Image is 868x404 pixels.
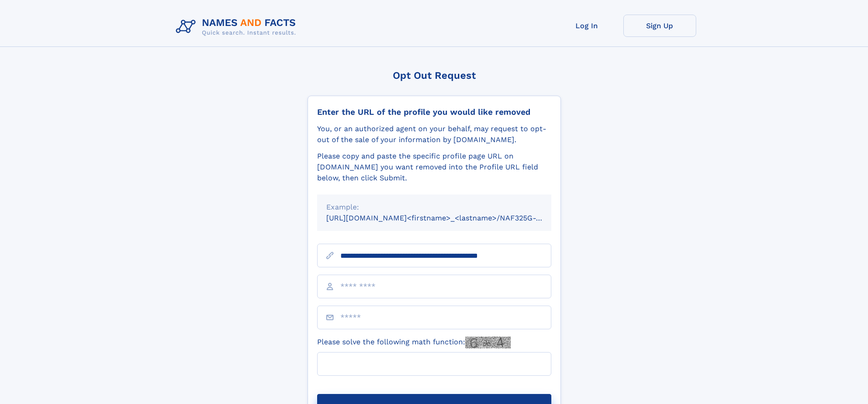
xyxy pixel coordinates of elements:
div: Enter the URL of the profile you would like removed [317,107,551,117]
div: Example: [326,202,542,213]
img: Logo Names and Facts [172,15,303,39]
label: Please solve the following math function: [317,337,511,348]
div: You, or an authorized agent on your behalf, may request to opt-out of the sale of your informatio... [317,123,551,145]
a: Log In [550,15,623,37]
a: Sign Up [623,15,696,37]
small: [URL][DOMAIN_NAME]<firstname>_<lastname>/NAF325G-xxxxxxxx [326,214,569,222]
div: Opt Out Request [308,70,561,81]
div: Please copy and paste the specific profile page URL on [DOMAIN_NAME] you want removed into the Pr... [317,151,551,184]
